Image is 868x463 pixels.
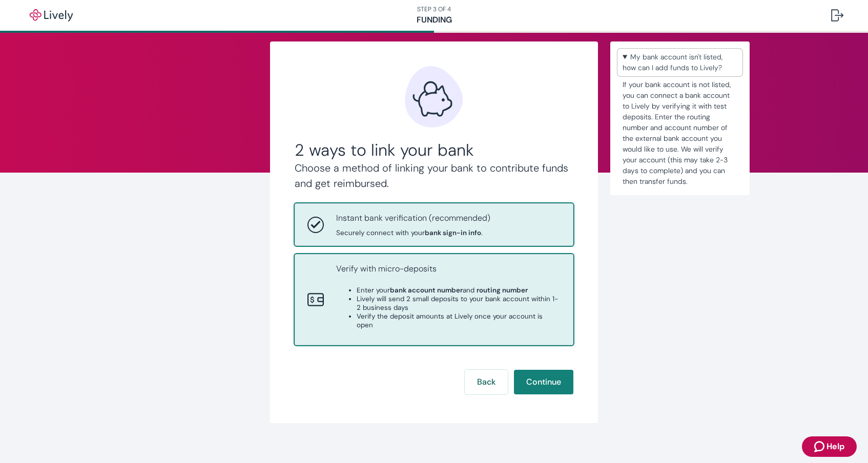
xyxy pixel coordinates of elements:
summary: My bank account isn't listed, how can I add funds to Lively? [618,50,741,75]
li: Lively will send 2 small deposits to your bank account within 1-2 business days [357,294,561,312]
button: Back [465,370,508,394]
img: Lively [23,9,80,22]
button: Micro-depositsVerify with micro-depositsEnter yourbank account numberand routing numberLively wil... [295,255,573,345]
p: Verify with micro-deposits [336,263,561,275]
h2: 2 ways to link your bank [295,140,573,160]
svg: Micro-deposits [307,291,324,308]
p: If your bank account is not listed, you can connect a bank account to Lively by verifying it with... [618,79,741,187]
h4: Choose a method of linking your bank to contribute funds and get reimbursed. [295,160,573,191]
span: Securely connect with your . [336,228,490,237]
svg: Instant bank verification [307,217,324,233]
strong: bank account number [390,286,463,294]
button: Continue [514,370,573,394]
svg: Zendesk support icon [814,440,826,453]
strong: bank sign-in info [425,228,481,237]
span: Help [826,440,844,453]
li: Verify the deposit amounts at Lively once your account is open [357,312,561,329]
button: Zendesk support iconHelp [802,436,857,457]
button: Instant bank verificationInstant bank verification (recommended)Securely connect with yourbank si... [295,204,573,245]
strong: routing number [477,286,528,294]
p: Instant bank verification (recommended) [336,212,490,224]
li: Enter your and [357,286,561,294]
button: Log out [823,3,852,28]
